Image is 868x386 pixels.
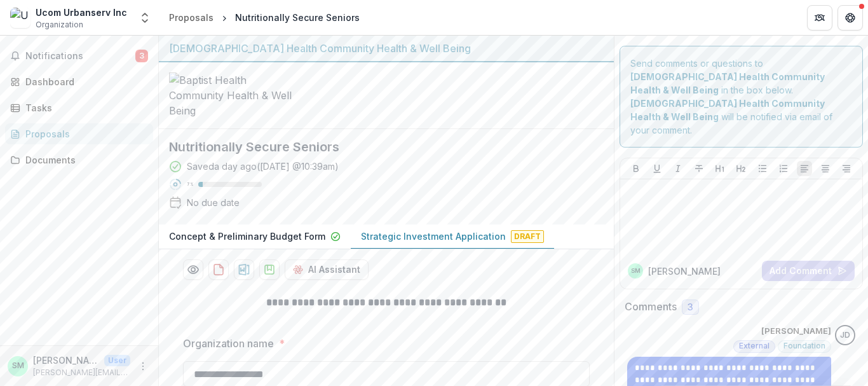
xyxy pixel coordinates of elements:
[361,230,506,243] p: Strategic Investment Application
[776,161,791,176] button: Ordered List
[5,71,153,92] a: Dashboard
[620,46,863,148] div: Send comments or questions to in the box below. will be notified via email of your comment.
[36,6,127,19] div: Ucom Urbanserv Inc
[649,161,665,176] button: Underline
[135,50,148,62] span: 3
[797,161,812,176] button: Align Left
[12,362,24,370] div: Sara Mitchell
[187,180,193,189] p: 7 %
[234,259,254,280] button: download-proposal
[688,302,693,313] span: 3
[187,160,339,173] div: Saved a day ago ( [DATE] @ 10:39am )
[36,19,83,31] span: Organization
[10,8,31,28] img: Ucom Urbanserv Inc
[5,149,153,170] a: Documents
[164,8,219,27] a: Proposals
[25,75,143,88] div: Dashboard
[739,341,770,350] span: External
[33,354,99,367] p: [PERSON_NAME]
[783,341,825,350] span: Foundation
[733,161,749,176] button: Heading 2
[169,139,583,155] h2: Nutritionally Secure Seniors
[208,259,229,280] button: download-proposal
[25,127,143,141] div: Proposals
[5,123,153,144] a: Proposals
[837,5,863,31] button: Get Help
[761,325,831,338] p: [PERSON_NAME]
[630,98,825,122] strong: [DEMOGRAPHIC_DATA] Health Community Health & Well Being
[135,359,151,374] button: More
[183,336,274,351] p: Organization name
[762,261,855,281] button: Add Comment
[183,259,203,280] button: Preview 2921a6d9-dacf-4d10-ad5f-41a973986136-1.pdf
[25,101,143,114] div: Tasks
[169,230,325,243] p: Concept & Preliminary Budget Form
[285,259,369,280] button: AI Assistant
[187,196,240,209] div: No due date
[631,268,641,274] div: Sara Mitchell
[712,161,728,176] button: Heading 1
[691,161,707,176] button: Strike
[25,153,143,167] div: Documents
[625,301,677,313] h2: Comments
[5,97,153,118] a: Tasks
[840,331,850,340] div: Jennifer Donahoo
[33,367,130,378] p: [PERSON_NAME][EMAIL_ADDRESS][DOMAIN_NAME]
[648,265,721,278] p: [PERSON_NAME]
[25,51,135,62] span: Notifications
[5,46,153,66] button: Notifications3
[104,355,130,366] p: User
[628,161,644,176] button: Bold
[164,8,365,27] nav: breadcrumb
[136,5,154,31] button: Open entity switcher
[169,41,604,56] div: [DEMOGRAPHIC_DATA] Health Community Health & Well Being
[818,161,833,176] button: Align Center
[259,259,280,280] button: download-proposal
[235,11,360,24] div: Nutritionally Secure Seniors
[755,161,770,176] button: Bullet List
[511,230,544,243] span: Draft
[839,161,854,176] button: Align Right
[630,71,825,95] strong: [DEMOGRAPHIC_DATA] Health Community Health & Well Being
[169,11,214,24] div: Proposals
[807,5,832,31] button: Partners
[670,161,686,176] button: Italicize
[169,72,296,118] img: Baptist Health Community Health & Well Being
